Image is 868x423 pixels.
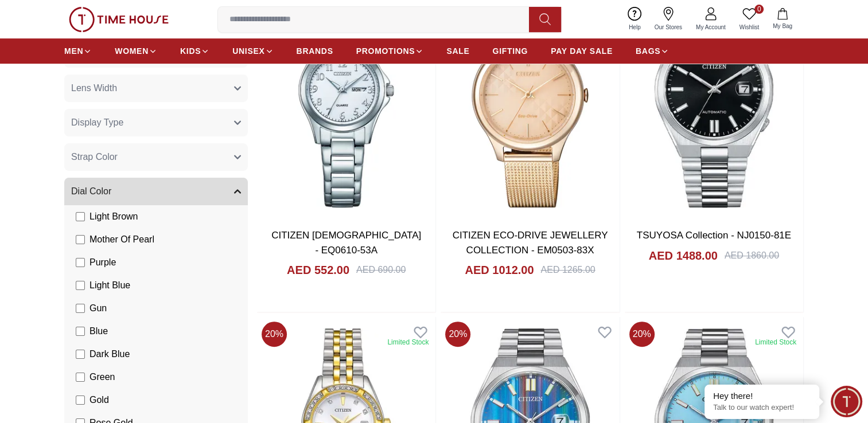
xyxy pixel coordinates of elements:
[713,390,811,402] div: Hey there!
[356,41,424,61] a: PROMOTIONS
[551,41,613,61] a: PAY DAY SALE
[725,249,779,263] div: AED 1860.00
[76,327,85,336] input: Blue
[540,263,595,277] div: AED 1265.00
[64,41,92,61] a: MEN
[69,7,169,32] img: ...
[64,178,248,205] button: Dial Color
[89,233,154,246] span: Mother Of Pearl
[64,109,248,136] button: Display Type
[271,230,421,256] a: CITIZEN [DEMOGRAPHIC_DATA] - EQ0610-53A
[180,41,209,61] a: KIDS
[76,373,85,382] input: Green
[232,41,273,61] a: UNISEX
[492,45,528,57] span: GIFTING
[89,256,116,269] span: Purple
[89,210,138,224] span: Light Brown
[76,350,85,359] input: Dark Blue
[691,23,730,32] span: My Account
[89,279,130,292] span: Light Blue
[648,5,689,34] a: Our Stores
[71,116,123,130] span: Display Type
[287,262,349,278] h4: AED 552.00
[755,338,796,347] div: Limited Stock
[453,230,608,256] a: CITIZEN ECO-DRIVE JEWELLERY COLLECTION - EM0503-83X
[76,235,85,244] input: Mother Of Pearl
[76,258,85,267] input: Purple
[115,41,157,61] a: WOMEN
[76,212,85,221] input: Light Brown
[624,23,645,32] span: Help
[89,347,130,361] span: Dark Blue
[492,41,528,61] a: GIFTING
[76,395,85,405] input: Gold
[387,338,429,347] div: Limited Stock
[64,45,83,57] span: MEN
[754,5,764,14] span: 0
[831,386,862,417] div: Chat Widget
[446,45,469,57] span: SALE
[735,23,764,32] span: Wishlist
[629,322,655,347] span: 20 %
[465,262,534,278] h4: AED 1012.00
[622,5,648,34] a: Help
[64,143,248,171] button: Strap Color
[733,5,766,34] a: 0Wishlist
[356,45,415,57] span: PROMOTIONS
[76,304,85,313] input: Gun
[89,393,109,407] span: Gold
[89,324,108,338] span: Blue
[262,322,287,347] span: 20 %
[297,41,333,61] a: BRANDS
[232,45,264,57] span: UNISEX
[71,185,111,198] span: Dial Color
[446,41,469,61] a: SALE
[637,230,791,241] a: TSUYOSA Collection - NJ0150-81E
[71,150,118,164] span: Strap Color
[636,45,660,57] span: BAGS
[445,322,470,347] span: 20 %
[551,45,613,57] span: PAY DAY SALE
[180,45,201,57] span: KIDS
[89,301,107,315] span: Gun
[713,403,811,413] p: Talk to our watch expert!
[766,6,799,33] button: My Bag
[76,281,85,290] input: Light Blue
[636,41,669,61] a: BAGS
[356,263,406,277] div: AED 690.00
[71,81,117,95] span: Lens Width
[768,22,797,30] span: My Bag
[89,370,115,384] span: Green
[64,75,248,102] button: Lens Width
[115,45,149,57] span: WOMEN
[650,23,687,32] span: Our Stores
[649,248,718,264] h4: AED 1488.00
[297,45,333,57] span: BRANDS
